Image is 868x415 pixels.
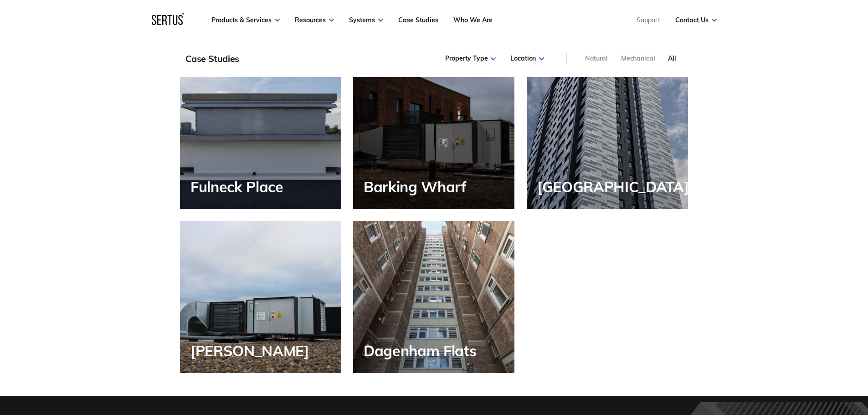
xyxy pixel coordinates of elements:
div: Natural [585,54,608,63]
div: Property Type [445,54,496,63]
a: Products & Services [211,16,280,24]
a: Contact Us [675,16,717,24]
a: Fulneck Place [180,57,341,209]
a: Who We Are [453,16,493,24]
a: Support [637,16,660,24]
a: Case Studies [398,16,438,24]
a: Barking Wharf [353,57,514,209]
a: Resources [295,16,334,24]
div: Barking Wharf [364,179,471,195]
div: [PERSON_NAME] [190,343,313,359]
div: Location [510,54,544,63]
div: [GEOGRAPHIC_DATA] [537,179,693,195]
div: Case Studies [185,53,239,64]
div: Mechanical [621,54,655,63]
div: All [668,54,676,63]
a: [GEOGRAPHIC_DATA] [527,57,688,209]
div: Dagenham Flats [364,343,481,359]
a: [PERSON_NAME] [180,221,341,373]
a: Dagenham Flats [353,221,514,373]
div: Fulneck Place [190,179,288,195]
a: Systems [349,16,383,24]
